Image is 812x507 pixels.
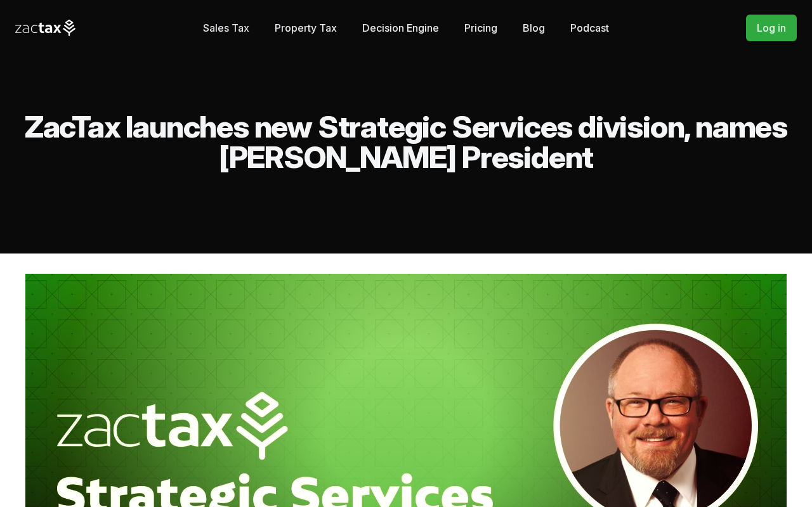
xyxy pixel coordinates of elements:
[570,15,609,41] a: Podcast
[203,15,249,41] a: Sales Tax
[275,15,337,41] a: Property Tax
[746,15,797,41] a: Log in
[15,112,797,172] h2: ZacTax launches new Strategic Services division, names [PERSON_NAME] President
[362,15,439,41] a: Decision Engine
[523,15,545,41] a: Blog
[464,15,497,41] a: Pricing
